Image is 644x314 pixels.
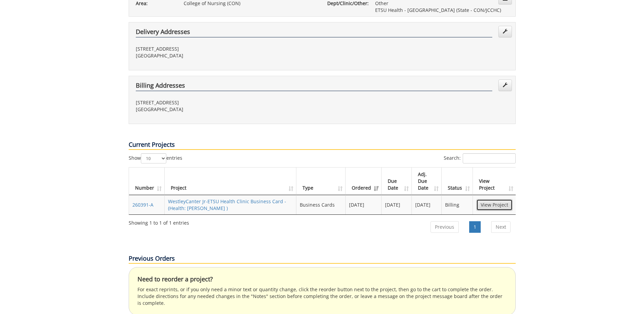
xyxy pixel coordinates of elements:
p: Previous Orders [129,254,516,264]
th: Ordered: activate to sort column ascending [346,168,382,195]
p: Current Projects [129,140,516,150]
td: [DATE] [346,195,382,214]
label: Search: [444,153,516,163]
a: 260391-A [132,202,153,208]
p: [STREET_ADDRESS] [136,46,317,52]
th: Adj. Due Date: activate to sort column ascending [412,168,442,195]
p: [GEOGRAPHIC_DATA] [136,52,317,59]
th: Type: activate to sort column ascending [296,168,346,195]
th: Status: activate to sort column ascending [442,168,473,195]
p: For exact reprints, or if you only need a minor text or quantity change, click the reorder button... [137,286,507,307]
a: Previous [430,221,459,233]
select: Showentries [141,153,166,163]
input: Search: [463,153,516,163]
p: ETSU Health - [GEOGRAPHIC_DATA] (State - CON/JCCHC) [375,7,509,14]
a: Edit Addresses [498,26,512,37]
div: Showing 1 to 1 of 1 entries [129,217,189,226]
td: Business Cards [296,195,346,214]
label: Show entries [129,153,182,163]
h4: Need to reorder a project? [137,276,507,283]
p: [GEOGRAPHIC_DATA] [136,106,317,113]
h4: Billing Addresses [136,82,492,91]
a: Edit Addresses [498,80,512,91]
td: [DATE] [412,195,442,214]
th: View Project: activate to sort column ascending [473,168,516,195]
th: Number: activate to sort column ascending [129,168,165,195]
td: Billing [442,195,473,214]
th: Project: activate to sort column ascending [165,168,297,195]
p: [STREET_ADDRESS] [136,99,317,106]
a: WestleyCanter Jr-ETSU Health Clinic Business Card - (Health: [PERSON_NAME] ) [168,198,286,211]
h4: Delivery Addresses [136,29,492,37]
td: [DATE] [382,195,412,214]
a: 1 [469,221,481,233]
th: Due Date: activate to sort column ascending [382,168,412,195]
a: Next [491,221,511,233]
a: View Project [476,199,513,211]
